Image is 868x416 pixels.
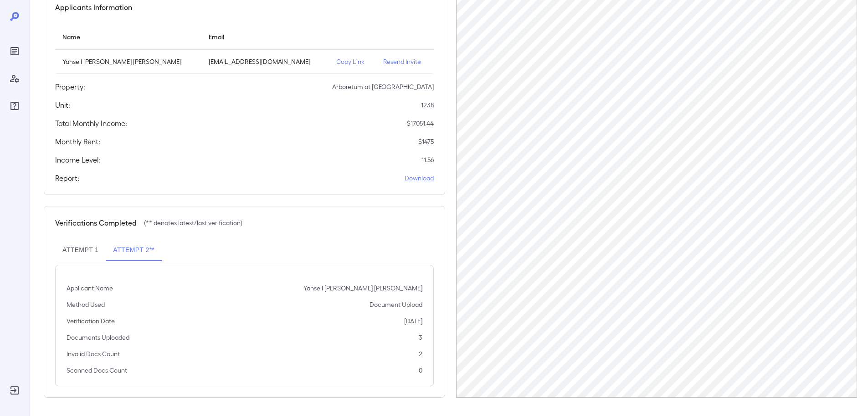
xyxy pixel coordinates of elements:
h5: Report: [55,173,79,184]
p: Yansell [PERSON_NAME] [PERSON_NAME] [62,57,194,66]
p: Resend Invite [383,57,426,66]
th: Name [55,24,201,50]
p: [EMAIL_ADDRESS][DOMAIN_NAME] [209,57,322,66]
p: [DATE] [404,316,422,326]
h5: Verifications Completed [55,217,137,228]
a: Download [405,174,434,183]
h5: Income Level: [55,154,100,165]
h5: Unit: [55,100,70,111]
p: $ 17051.44 [407,119,434,128]
th: Email [201,24,329,50]
p: Arboretum at [GEOGRAPHIC_DATA] [332,82,434,91]
p: Scanned Docs Count [67,366,127,375]
div: FAQ [7,99,22,113]
p: Documents Uploaded [67,333,129,342]
button: Attempt 2** [106,239,162,261]
h5: Applicants Information [55,2,132,13]
h5: Monthly Rent: [55,136,100,147]
div: Manage Users [7,71,22,86]
p: 2 [419,349,422,358]
p: 11.56 [421,155,434,164]
p: Yansell [PERSON_NAME] [PERSON_NAME] [303,284,422,293]
p: $ 1475 [418,137,434,146]
h5: Total Monthly Income: [55,118,127,129]
div: Reports [7,44,22,58]
p: Invalid Docs Count [67,349,120,358]
button: Attempt 1 [55,239,106,261]
h5: Property: [55,81,85,92]
p: 3 [419,333,422,342]
p: Method Used [67,300,105,309]
p: (** denotes latest/last verification) [144,218,242,227]
p: Applicant Name [67,284,113,293]
p: Verification Date [67,316,115,326]
table: simple table [55,24,434,74]
p: 1238 [421,100,434,110]
p: 0 [419,366,422,375]
p: Document Upload [370,300,422,309]
div: Log Out [7,383,22,398]
p: Copy Link [336,57,369,66]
